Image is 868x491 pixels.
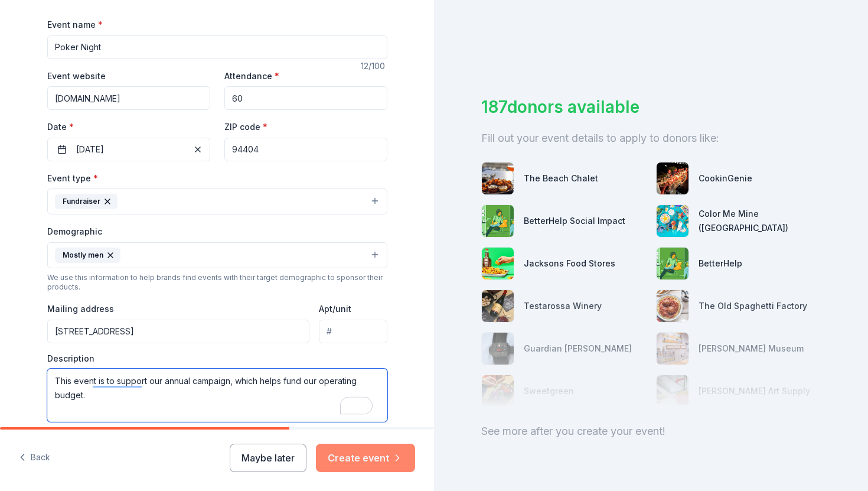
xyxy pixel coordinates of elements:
input: Spring Fundraiser [47,35,387,59]
input: 20 [224,86,387,110]
img: photo for CookinGenie [657,162,688,194]
div: Color Me Mine ([GEOGRAPHIC_DATA]) [699,207,821,235]
label: Event name [47,19,103,31]
div: Fill out your event details to apply to donors like: [481,129,821,148]
label: Mailing address [47,303,114,315]
img: photo for Jacksons Food Stores [482,248,514,279]
img: photo for Color Me Mine (Daly City) [657,205,688,237]
img: photo for BetterHelp [657,248,688,279]
div: 12 /100 [361,59,387,73]
label: Apt/unit [319,303,351,315]
div: Fundraiser [55,194,118,209]
input: 12345 (U.S. only) [224,138,387,161]
div: Jacksons Food Stores [524,256,615,271]
input: https://www... [47,86,210,110]
div: We use this information to help brands find events with their target demographic to sponsor their... [47,273,387,292]
textarea: To enrich screen reader interactions, please activate Accessibility in Grammarly extension settings [47,369,387,422]
button: [DATE] [47,138,210,161]
img: photo for BetterHelp Social Impact [482,205,514,237]
label: Event website [47,70,106,82]
label: Description [47,353,94,365]
div: See more after you create your event! [481,422,821,441]
label: Demographic [47,226,102,238]
button: Fundraiser [47,188,387,214]
label: Attendance [224,70,279,82]
div: Mostly men [55,248,120,263]
div: 187 donors available [481,95,821,119]
button: Create event [316,444,415,472]
div: CookinGenie [699,171,752,186]
label: Event type [47,173,98,184]
button: Back [19,446,50,470]
button: Mostly men [47,242,387,268]
input: # [319,320,387,343]
label: ZIP code [224,121,267,133]
div: BetterHelp [699,256,742,271]
img: photo for The Beach Chalet [482,162,514,194]
input: Enter a US address [47,320,310,343]
label: Date [47,121,210,133]
div: The Beach Chalet [524,171,598,186]
div: BetterHelp Social Impact [524,214,625,228]
button: Maybe later [230,444,306,472]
